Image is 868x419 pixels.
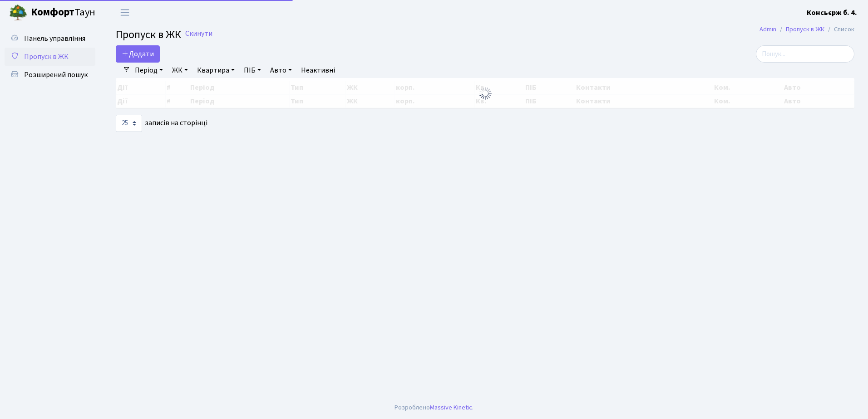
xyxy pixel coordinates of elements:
span: Додати [122,49,154,59]
span: Пропуск в ЖК [24,52,69,62]
a: Квартира [193,63,238,78]
a: Додати [116,45,160,63]
a: Розширений пошук [5,66,95,84]
a: ЖК [168,63,192,78]
nav: breadcrumb [746,20,868,39]
label: записів на сторінці [116,115,207,132]
b: Консьєрж б. 4. [807,8,857,18]
b: Комфорт [31,5,74,19]
a: Пропуск в ЖК [5,48,95,66]
span: Панель управління [24,34,85,44]
a: Панель управління [5,29,95,48]
img: logo.png [9,4,27,22]
a: Скинути [185,29,212,38]
span: Розширений пошук [24,70,88,80]
input: Пошук... [756,45,854,63]
span: Пропуск в ЖК [116,27,181,43]
a: Консьєрж б. 4. [807,7,857,18]
a: ПІБ [240,63,265,78]
a: Admin [759,24,776,34]
a: Massive Kinetic [430,403,472,412]
li: Список [824,24,854,34]
a: Авто [266,63,296,78]
div: Розроблено . [395,403,473,413]
a: Пропуск в ЖК [786,24,824,34]
select: записів на сторінці [116,115,142,132]
span: Таун [31,5,95,20]
a: Період [131,63,167,78]
img: Обробка... [478,86,493,101]
a: Неактивні [297,63,339,78]
button: Переключити навігацію [113,5,136,20]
